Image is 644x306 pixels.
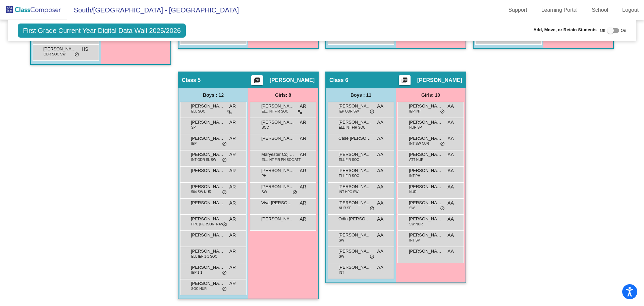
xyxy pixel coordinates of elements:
span: [PERSON_NAME] [338,167,372,174]
span: [PERSON_NAME] [191,151,224,158]
span: [PERSON_NAME] [338,248,372,255]
span: do_not_disturb_alt [222,270,227,276]
span: SP [191,125,196,130]
span: [PERSON_NAME] [409,151,442,158]
span: [PERSON_NAME] [409,119,442,126]
span: [PERSON_NAME] [409,248,442,255]
span: NUR SP [339,206,352,211]
span: AR [229,167,236,174]
span: Add, Move, or Retain Students [533,27,597,33]
span: AR [300,167,306,174]
span: AA [377,135,383,142]
a: Logout [617,5,644,15]
span: [PERSON_NAME] [261,216,295,222]
span: ELL FIR SOC [339,173,359,178]
span: [PERSON_NAME] [191,183,224,190]
span: Odin [PERSON_NAME] [338,216,372,222]
span: AR [229,135,236,142]
span: On [621,28,626,34]
a: School [586,5,613,15]
div: Boys : 11 [326,88,396,102]
span: AR [300,183,306,190]
span: INT HPC SW [339,189,359,194]
button: Print Students Details [251,75,263,85]
span: AR [229,151,236,158]
span: IEP INT [409,109,421,114]
span: SOC NUR [191,286,207,291]
span: Class 6 [329,77,348,84]
span: AA [377,216,383,223]
span: SW [339,254,344,259]
span: AA [447,200,454,207]
span: do_not_disturb_alt [222,141,227,147]
span: Case [PERSON_NAME] [338,135,372,142]
span: [PERSON_NAME] [409,135,442,142]
span: AR [300,216,306,223]
span: AA [447,167,454,174]
span: AA [447,232,454,239]
span: 504 SW NUR [191,189,211,194]
span: Off [600,28,605,34]
span: NUR SP [409,125,422,130]
span: AA [377,167,383,174]
span: do_not_disturb_alt [370,254,374,260]
span: [PERSON_NAME] [191,280,224,287]
span: AR [229,103,236,110]
span: Class 5 [182,77,201,84]
span: AA [447,135,454,142]
span: HS [82,46,88,53]
span: INT PH [409,173,420,178]
span: INT SW NUR [409,141,429,146]
span: AR [229,200,236,207]
span: AR [229,183,236,190]
a: Support [503,5,533,15]
span: [PERSON_NAME] [191,119,224,126]
span: [PERSON_NAME] [409,183,442,190]
span: [PERSON_NAME] [409,232,442,238]
span: SW [262,189,267,194]
span: [PERSON_NAME] [43,46,77,52]
span: [PERSON_NAME] [191,200,224,206]
span: ELL INT FIR SOC [262,109,288,114]
span: AR [300,151,306,158]
span: [PERSON_NAME] [191,232,224,238]
span: [PERSON_NAME] [417,77,462,84]
span: [PERSON_NAME] [270,77,315,84]
span: do_not_disturb_alt [440,206,445,211]
mat-icon: picture_as_pdf [253,77,261,86]
span: AA [377,264,383,271]
a: Learning Portal [536,5,583,15]
span: [PERSON_NAME] [409,103,442,110]
span: [PERSON_NAME] [261,183,295,190]
span: [PERSON_NAME] [338,103,372,110]
span: ODR SOC SW [44,52,66,57]
span: SOC [262,125,269,130]
span: AA [447,216,454,223]
span: [PERSON_NAME] [338,200,372,206]
span: [PERSON_NAME] [338,119,372,126]
span: IEP ODR SW [339,109,359,114]
span: do_not_disturb_alt [370,109,374,115]
span: AR [229,280,236,287]
span: South/[GEOGRAPHIC_DATA] - [GEOGRAPHIC_DATA] [67,5,239,15]
span: do_not_disturb_alt [370,206,374,211]
span: AR [300,200,306,207]
span: INT [339,270,344,275]
span: [PERSON_NAME] [191,167,224,174]
span: AA [447,119,454,126]
span: [PERSON_NAME] [261,119,295,126]
span: ELL INT FIR SOC [339,125,365,130]
span: IEP 1-1 [191,270,202,275]
span: [PERSON_NAME] [338,232,372,238]
span: PH [262,173,266,178]
span: AR [300,103,306,110]
span: do_not_disturb_alt [74,52,79,57]
span: do_not_disturb_alt [292,190,297,195]
span: [PERSON_NAME] [191,135,224,142]
span: AA [377,119,383,126]
button: Print Students Details [399,75,411,85]
span: AR [300,135,306,142]
span: do_not_disturb_alt [222,222,227,227]
span: [PERSON_NAME] [409,167,442,174]
div: Boys : 12 [178,88,248,102]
